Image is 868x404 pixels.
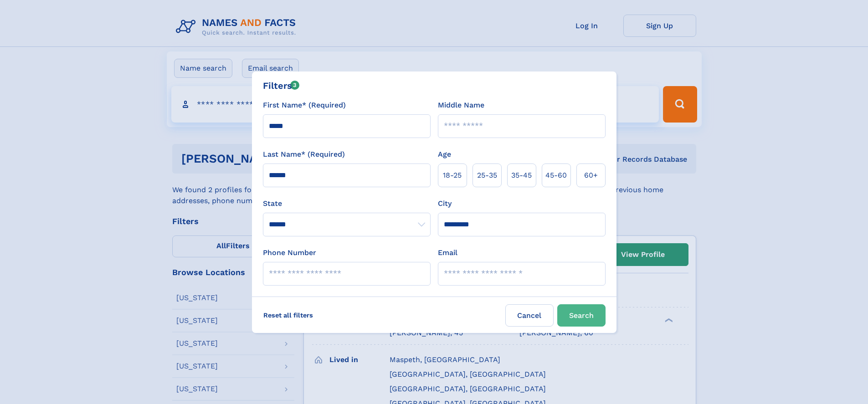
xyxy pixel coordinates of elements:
[438,247,457,258] label: Email
[505,304,554,327] label: Cancel
[557,304,606,327] button: Search
[438,100,484,111] label: Middle Name
[545,170,567,181] span: 45‑60
[584,170,598,181] span: 60+
[263,247,316,258] label: Phone Number
[263,100,346,111] label: First Name* (Required)
[263,198,431,209] label: State
[511,170,532,181] span: 35‑45
[257,304,319,326] label: Reset all filters
[438,198,452,209] label: City
[477,170,497,181] span: 25‑35
[263,149,345,160] label: Last Name* (Required)
[438,149,451,160] label: Age
[443,170,462,181] span: 18‑25
[263,79,300,92] div: Filters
